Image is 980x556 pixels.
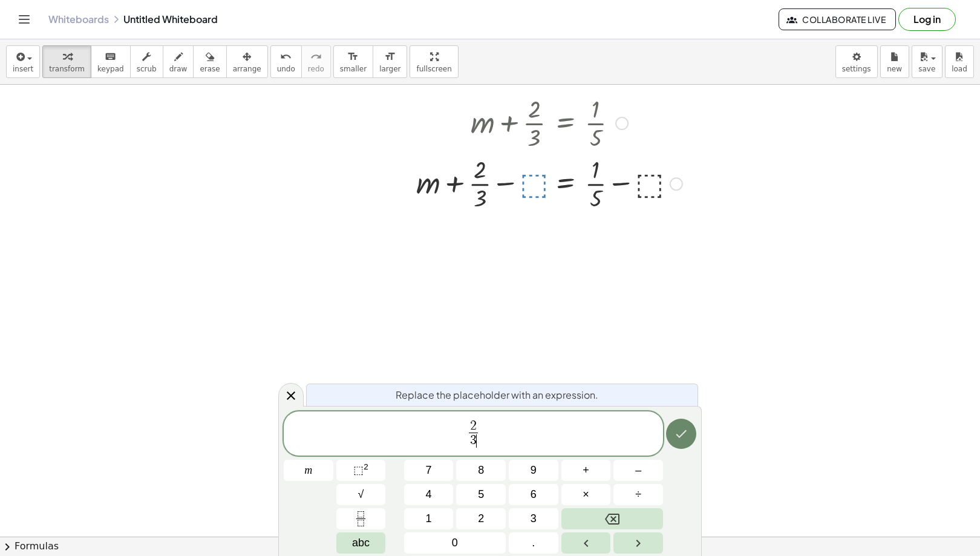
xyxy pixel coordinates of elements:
[635,462,641,479] span: –
[561,532,611,554] button: Left arrow
[898,8,956,31] button: Log in
[842,65,871,73] span: settings
[404,460,454,481] button: 7
[336,508,386,529] button: Fraction
[456,508,506,529] button: 2
[452,535,458,551] span: 0
[280,50,292,64] i: undo
[97,65,124,73] span: keypad
[887,65,902,73] span: new
[353,464,364,476] span: ⬚
[163,45,194,78] button: draw
[137,65,157,73] span: scrub
[952,65,967,73] span: load
[15,10,34,29] button: Toggle navigation
[478,511,484,527] span: 2
[531,486,537,503] span: 6
[509,532,558,554] button: .
[364,462,368,471] sup: 2
[404,508,454,529] button: 1
[13,65,33,73] span: insert
[304,462,312,479] span: m
[277,65,295,73] span: undo
[531,511,537,527] span: 3
[509,484,558,505] button: 6
[193,45,226,78] button: erase
[105,50,116,64] i: keyboard
[233,65,261,73] span: arrange
[456,484,506,505] button: 5
[284,460,333,481] button: m
[789,14,886,25] span: Collaborate Live
[613,484,663,505] button: Divide
[347,50,359,64] i: format_size
[130,45,163,78] button: scrub
[396,388,598,402] span: Replace the placeholder with an expression.
[308,65,324,73] span: redo
[310,50,322,64] i: redo
[561,460,611,481] button: Plus
[340,65,367,73] span: smaller
[336,484,386,505] button: Square root
[6,45,40,78] button: insert
[379,65,400,73] span: larger
[912,45,942,78] button: save
[613,460,663,481] button: Minus
[478,462,484,479] span: 8
[373,45,407,78] button: format_sizelarger
[169,65,188,73] span: draw
[270,45,302,78] button: undoundo
[404,484,454,505] button: 4
[336,532,386,554] button: Alphabet
[49,65,85,73] span: transform
[336,460,386,481] button: Squared
[384,50,396,64] i: format_size
[532,535,535,551] span: .
[358,486,364,503] span: √
[456,460,506,481] button: 8
[666,419,696,449] button: Done
[835,45,878,78] button: settings
[613,532,663,554] button: Right arrow
[352,535,370,551] span: abc
[531,462,537,479] span: 9
[470,434,477,447] span: 3
[404,532,506,554] button: 0
[583,486,589,503] span: ×
[880,45,909,78] button: new
[416,65,451,73] span: fullscreen
[91,45,131,78] button: keyboardkeypad
[561,484,611,505] button: Times
[918,65,935,73] span: save
[561,508,663,529] button: Backspace
[509,460,558,481] button: 9
[635,486,641,503] span: ÷
[333,45,373,78] button: format_sizesmaller
[226,45,268,78] button: arrange
[42,45,91,78] button: transform
[478,486,484,503] span: 5
[410,45,458,78] button: fullscreen
[426,462,432,479] span: 7
[200,65,220,73] span: erase
[779,8,896,30] button: Collaborate Live
[301,45,331,78] button: redoredo
[470,419,477,433] span: 2
[426,511,432,527] span: 1
[945,45,974,78] button: load
[583,462,589,479] span: +
[48,13,109,25] a: Whiteboards
[509,508,558,529] button: 3
[426,486,432,503] span: 4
